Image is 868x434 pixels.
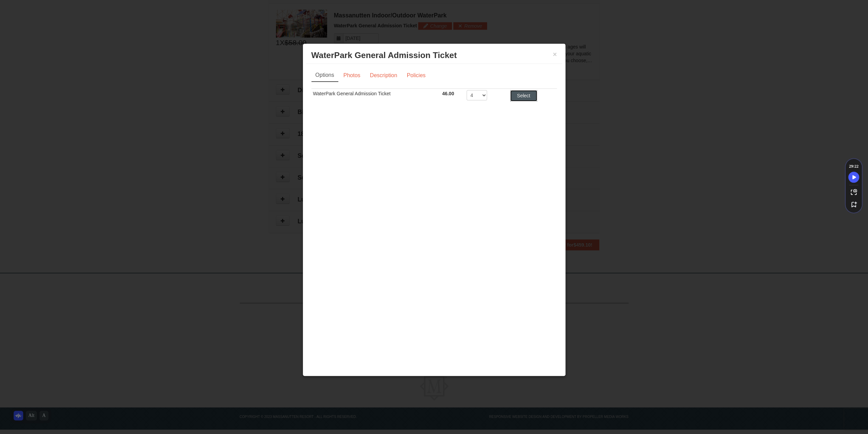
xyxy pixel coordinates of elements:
[442,91,454,96] span: 46.00
[402,69,430,82] a: Policies
[311,69,338,82] a: Options
[553,51,557,58] button: ×
[339,69,365,82] a: Photos
[365,69,401,82] a: Description
[510,90,537,101] button: Select
[311,89,441,106] td: WaterPark General Admission Ticket
[311,51,457,60] span: WaterPark General Admission Ticket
